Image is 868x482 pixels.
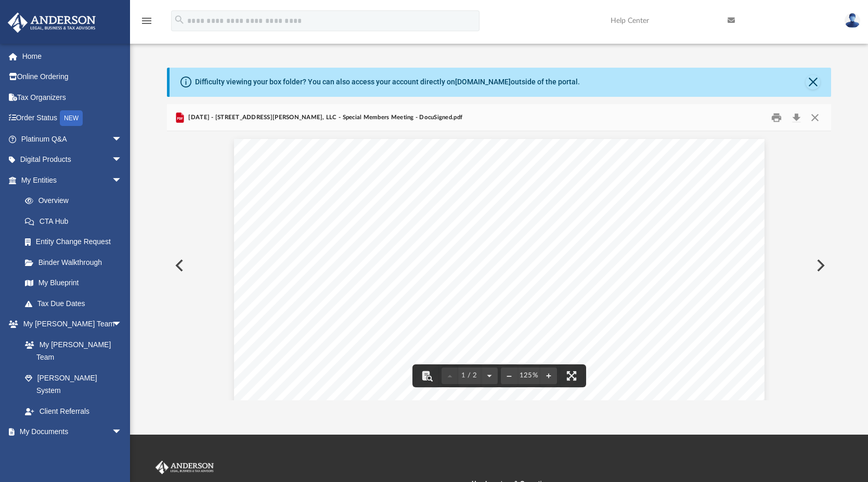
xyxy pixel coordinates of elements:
[15,211,138,232] a: CTA Hub
[153,461,216,474] img: Anderson Advisors Platinum Portal
[7,108,138,129] a: Order StatusNEW
[15,401,133,422] a: Client Referrals
[331,303,697,313] span: The following Members of the Limited Liability Company were present, representing a quorum:
[15,232,138,252] a: Entity Change Request
[806,75,820,90] button: Close
[458,372,481,379] span: 1 / 2
[331,327,701,336] span: [PERSON_NAME], President, on behalf of LNW Logistics Corp, Manager, on behalf of Legacy
[112,149,133,171] span: arrow_drop_down
[767,109,787,125] button: Print
[490,217,507,229] span: OF
[140,15,153,27] i: menu
[481,364,498,387] button: Next page
[458,364,481,387] button: 1 / 2
[112,129,133,150] span: arrow_drop_down
[60,110,83,126] div: NEW
[167,104,831,400] div: Preview
[7,46,138,67] a: Home
[195,77,580,87] div: Difficulty viewing your box folder? You can also access your account directly on outside of the p...
[301,281,383,290] span: on [DATE] 9:00 AM.
[806,109,824,125] button: Close
[368,245,646,257] span: AN [US_STATE] LIMITED LIABILITY COMPANY
[331,270,838,280] span: The Special Members Meeting of the Limited Liability Company was held at [GEOGRAPHIC_DATA], [GEOG...
[5,12,99,33] img: Anderson Advisors Platinum Portal
[301,371,593,380] span: was appointed temporary Chairman and temporary Secretary of the meeting.
[15,334,127,367] a: My [PERSON_NAME] Team
[15,442,127,463] a: Box
[186,113,462,122] span: [DATE] - [STREET_ADDRESS][PERSON_NAME], LLC - Special Members Meeting - DocuSigned.pdf
[517,372,540,379] div: Current zoom level
[174,14,185,26] i: search
[140,20,153,27] a: menu
[15,191,138,211] a: Overview
[7,129,138,149] a: Platinum Q&Aarrow_drop_down
[7,314,133,335] a: My [PERSON_NAME] Teamarrow_drop_down
[167,251,190,280] button: Previous File
[15,273,133,294] a: My Blueprint
[7,170,138,191] a: My Entitiesarrow_drop_down
[7,149,138,170] a: Digital Productsarrow_drop_down
[331,392,696,402] span: The Secretary then presented and read to the meeting a Waiver of Notice of the Meeting,
[845,13,860,28] img: User Pic
[249,148,463,155] span: DocuSign Envelope ID: E6F6B783-6FF1-431E-8A1A-87F31BD952FD
[540,364,557,387] button: Zoom in
[296,338,390,347] span: Ventures, LLC, Member
[416,364,438,387] button: Toggle findbar
[501,364,517,387] button: Zoom out
[422,231,672,243] span: [STREET_ADDRESS][PERSON_NAME], LLC
[167,131,831,400] div: File preview
[112,170,133,191] span: arrow_drop_down
[15,252,138,273] a: Binder Walkthrough
[331,360,722,369] span: [PERSON_NAME], President, on behalf of LNW Logistics Corp, Manager of Legacy Ventures, LLC
[112,314,133,335] span: arrow_drop_down
[808,251,831,280] button: Next File
[15,293,138,314] a: Tax Due Dates
[7,422,133,442] a: My Documentsarrow_drop_down
[7,67,138,87] a: Online Ordering
[167,131,831,400] div: Document Viewer
[15,367,133,401] a: [PERSON_NAME] System
[560,364,583,387] button: Enter fullscreen
[345,203,652,215] span: MINUTES OF THE SPECIAL MEETING OF MEMBERS
[7,87,138,108] a: Tax Organizers
[787,109,806,125] button: Download
[455,78,511,86] a: [DOMAIN_NAME]
[112,422,133,443] span: arrow_drop_down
